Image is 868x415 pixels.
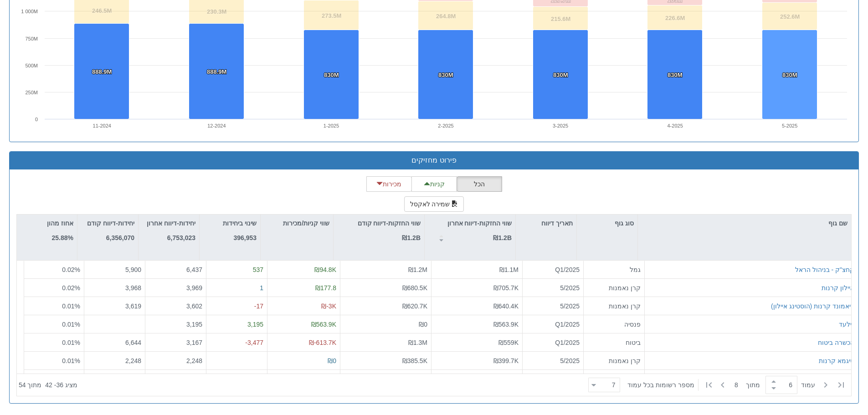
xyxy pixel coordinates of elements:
div: 3,968 [88,283,141,292]
span: ₪705.7K [493,284,519,291]
div: גמל [587,265,641,274]
div: תאריך דיווח [516,215,576,232]
span: ‏עמוד [801,380,815,389]
div: 3,969 [149,283,202,292]
div: 3,167 [149,338,202,347]
text: 4-2025 [668,123,683,128]
div: 3,602 [149,301,202,310]
button: גילעד [839,319,854,328]
tspan: 226.6M [665,15,685,21]
div: 0.02 % [28,283,80,292]
div: פנסיה [587,319,641,328]
tspan: 246.5M [92,7,112,14]
div: 1 [210,283,263,292]
button: איילון קרנות [822,283,854,292]
tspan: 1 000M [21,9,38,14]
div: 6,437 [149,265,202,274]
div: 3,195 [210,319,263,328]
div: 0.01 % [28,301,80,310]
button: קחצ"ק - בניהול הראל [795,265,854,274]
text: 3-2025 [553,123,568,128]
span: ₪620.7K [402,302,427,309]
div: 2,248 [149,356,202,365]
strong: 396,953 [233,234,257,241]
text: 1-2025 [324,123,339,128]
button: שמירה לאקסל [404,196,464,212]
text: 250M [25,90,38,95]
span: ₪-613.7K [309,338,336,346]
tspan: 264.8M [436,13,456,20]
tspan: 252.6M [780,13,800,20]
div: 5/2025 [526,356,580,365]
text: 5-2025 [782,123,797,128]
div: סוג גוף [577,215,637,232]
span: ₪94.8K [314,266,336,273]
text: 750M [25,36,38,41]
text: 0 [35,117,38,122]
div: 0.02 % [28,265,80,274]
text: 500M [25,63,38,68]
span: ₪640.4K [493,302,519,309]
strong: 25.88% [52,234,73,241]
button: הכל [457,176,502,192]
span: ₪1.1M [499,266,519,273]
span: ₪177.8 [315,284,336,291]
div: 537 [210,265,263,274]
span: ₪563.9K [493,320,519,328]
button: דיאמונד קרנות (הוסטינג איילון) [771,301,854,310]
p: אחוז מהון [47,218,73,228]
div: -3,477 [210,338,263,347]
tspan: 830M [553,72,568,78]
div: 3,195 [149,319,202,328]
p: שווי החזקות-דיווח קודם [358,218,421,228]
tspan: 830M [668,72,683,78]
p: יחידות-דיווח קודם [87,218,134,228]
div: Q1/2025 [526,338,580,347]
span: ₪0 [328,357,336,364]
tspan: 830M [324,72,339,78]
div: קרן נאמנות [587,283,641,292]
tspan: 230.3M [207,8,226,15]
tspan: 888.9M [207,68,226,75]
strong: ₪1.2B [493,234,512,241]
div: ‏מציג 36 - 42 ‏ מתוך 54 [19,375,77,395]
strong: 6,356,070 [106,234,134,241]
div: קרן נאמנות [587,356,641,365]
button: מכירות [366,176,412,192]
div: Q1/2025 [526,319,580,328]
text: 12-2024 [207,123,226,128]
div: 5/2025 [526,301,580,310]
div: 6,644 [88,338,141,347]
span: ‏מספר רשומות בכל עמוד [627,380,694,389]
strong: 6,753,023 [167,234,195,241]
tspan: 215.6M [551,15,570,22]
strong: ₪1.2B [402,234,421,241]
tspan: 888.9M [92,68,112,75]
div: 5,900 [88,265,141,274]
span: ₪0 [419,320,427,328]
span: ₪1.3M [408,338,427,346]
text: 11-2024 [93,123,111,128]
tspan: 273.5M [322,12,341,19]
div: 0.01 % [28,338,80,347]
button: סיגמא קרנות [819,356,854,365]
p: שינוי ביחידות [223,218,257,228]
div: 5/2025 [526,283,580,292]
tspan: 830M [438,72,453,78]
div: 2,248 [88,356,141,365]
span: ₪399.7K [493,357,519,364]
span: ₪680.5K [402,284,427,291]
span: 8 [734,380,746,389]
div: 0.01 % [28,356,80,365]
div: שווי קניות/מכירות [261,215,333,232]
span: ₪1.2M [408,266,427,273]
div: Q1/2025 [526,265,580,274]
tspan: 830M [782,72,797,78]
div: ‏ מתוך [585,375,849,395]
div: הכשרה ביטוח [818,338,854,347]
p: יחידות-דיווח אחרון [147,218,195,228]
